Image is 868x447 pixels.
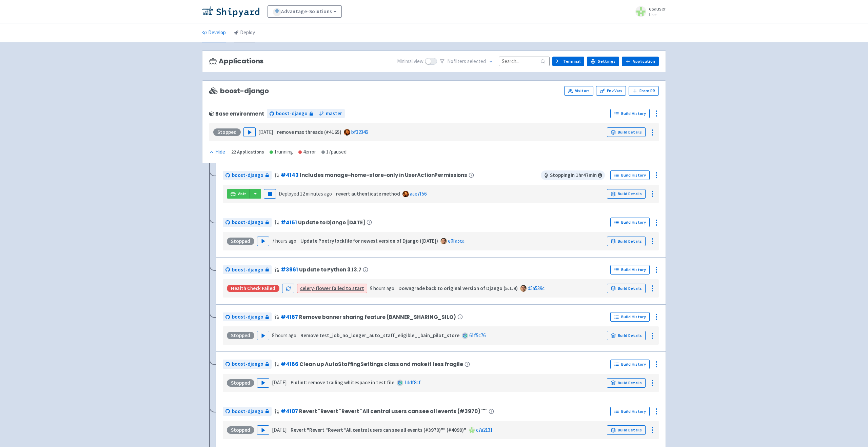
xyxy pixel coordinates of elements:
a: boost-django [223,265,272,275]
a: Build Details [607,425,646,435]
button: Play [257,378,269,388]
div: Stopped [227,238,254,245]
button: Pause [264,189,276,199]
strong: Downgrade back to original version of Django (5.1.9) [398,285,518,291]
span: Remove banner sharing feature (BANNER_SHARING_SILO) [299,314,456,320]
a: boost-django [223,312,272,322]
h3: Applications [209,57,263,65]
span: Update to Django [DATE] [298,220,365,225]
a: celery-flower failed to start [300,285,364,291]
a: #4143 [281,171,298,179]
a: #3961 [281,266,298,273]
a: #4107 [281,408,298,415]
button: Play [257,331,269,340]
a: Build History [610,109,650,118]
a: Build History [610,360,650,369]
a: Develop [202,23,226,42]
div: Stopped [213,128,241,136]
div: 17 paused [321,148,347,156]
time: 12 minutes ago [300,190,332,197]
time: [DATE] [272,427,287,433]
span: boost-django [232,171,263,179]
a: boost-django [267,109,316,118]
div: Health check failed [227,285,279,292]
strong: celery-flower [300,285,331,291]
a: Settings [587,57,619,66]
span: No filter s [447,58,486,65]
a: 61f5c76 [469,332,486,339]
strong: remove max threads (#4165) [277,129,341,135]
span: esauser [649,5,666,12]
button: Play [257,237,269,246]
strong: revert authenticate method [336,190,400,197]
input: Search... [499,57,550,66]
a: Build History [610,218,650,227]
strong: Fix lint: remove trailing whitespace in test file [291,379,394,386]
span: Clean up AutoStaffingSettings class and make it less fragile [299,361,463,367]
span: boost-django [232,219,263,226]
a: #4151 [281,219,297,226]
a: Deploy [234,23,255,42]
a: #4166 [281,361,298,368]
a: #4167 [281,313,298,321]
a: Visitors [564,86,593,96]
div: Hide [209,148,225,156]
button: From PR [629,86,659,96]
a: d5a539c [528,285,545,291]
span: Revert "Revert "Revert "All central users can see all events (#3970)""" [299,408,487,414]
a: Application [622,57,659,66]
span: Deployed [279,190,332,197]
span: boost-django [232,408,263,415]
div: Base environment [209,111,264,117]
time: 9 hours ago [370,285,394,291]
a: Build History [610,170,650,180]
a: Build Details [607,189,646,199]
span: Minimal view [397,58,423,65]
div: 1 running [270,148,293,156]
a: bf32346 [351,129,368,135]
a: Env Vars [596,86,626,96]
time: [DATE] [258,129,273,135]
a: esauser User [631,6,666,17]
a: boost-django [223,407,272,416]
a: boost-django [223,218,272,227]
button: Play [243,127,256,137]
span: Visit [238,191,246,197]
strong: Revert "Revert "Revert "All central users can see all events (#3970)"" (#4099)" [291,427,466,433]
img: Shipyard logo [202,6,259,17]
span: master [326,110,342,118]
div: Stopped [227,379,254,387]
strong: Remove test_job_no_longer_auto_staff_eligible__bain_pilot_store [300,332,459,339]
a: Advantage-Solutions [268,5,342,18]
a: Terminal [552,57,584,66]
a: boost-django [223,360,272,369]
a: Build Details [607,127,646,137]
span: Includes manage-home-store-only in UserActionPermissions [300,172,467,178]
span: boost-django [232,360,263,368]
a: Build Details [607,237,646,246]
span: boost-django [209,87,269,95]
a: boost-django [223,171,272,180]
span: Update to Python 3.13.7 [299,267,361,272]
a: 1ddf8cf [404,379,421,386]
a: Build Details [607,284,646,293]
div: Stopped [227,332,254,339]
time: 7 hours ago [272,238,296,244]
span: selected [467,58,486,64]
a: Build Details [607,331,646,340]
a: e0fa5ca [448,238,465,244]
div: Stopped [227,426,254,434]
time: 8 hours ago [272,332,296,339]
a: Visit [227,189,250,199]
a: Build History [610,265,650,275]
time: [DATE] [272,379,287,386]
span: Stopping in 1 hr 47 min [541,170,605,180]
a: c7a2131 [476,427,493,433]
div: 4 error [298,148,316,156]
a: Build History [610,407,650,416]
a: master [316,109,345,118]
span: boost-django [232,313,263,321]
button: Play [257,425,269,435]
strong: Update Poetry lockfile for newest version of Django ([DATE]) [300,238,438,244]
button: Hide [209,148,226,156]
